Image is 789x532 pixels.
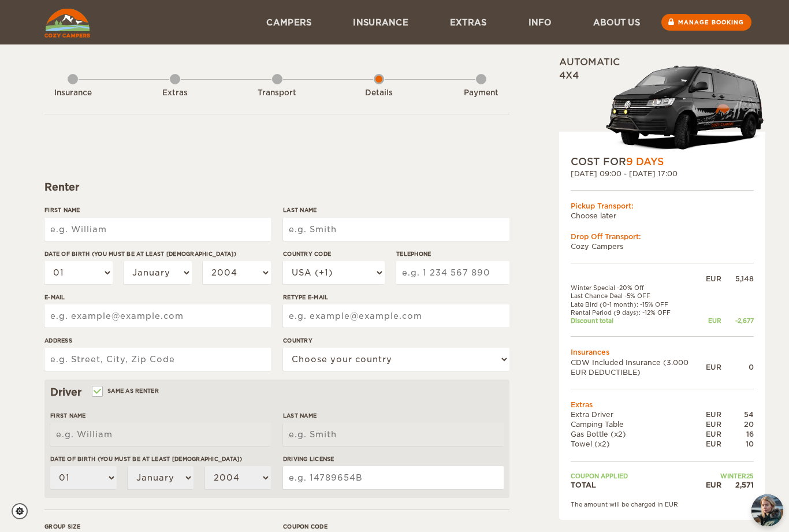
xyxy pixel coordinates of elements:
[347,88,411,99] div: Details
[396,261,509,284] input: e.g. 1 234 567 890
[571,439,706,449] td: Towel (x2)
[44,522,271,531] label: Group size
[283,304,509,328] input: e.g. example@example.com
[50,423,271,446] input: e.g. William
[93,389,101,396] input: Same as renter
[721,317,754,325] div: -2,677
[245,88,309,99] div: Transport
[571,300,706,308] td: Late Bird (0-1 month): -15% OFF
[571,419,706,429] td: Camping Table
[571,480,706,490] td: TOTAL
[571,241,754,251] td: Cozy Campers
[706,419,721,429] div: EUR
[571,410,706,419] td: Extra Driver
[571,169,754,178] div: [DATE] 09:00 - [DATE] 17:00
[706,429,721,439] div: EUR
[44,348,271,371] input: e.g. Street, City, Zip Code
[283,336,509,345] label: Country
[44,180,509,194] div: Renter
[571,292,706,300] td: Last Chance Deal -5% OFF
[751,494,783,526] button: chat-button
[721,480,754,490] div: 2,571
[283,206,509,214] label: Last Name
[571,429,706,439] td: Gas Bottle (x2)
[41,88,105,99] div: Insurance
[571,358,706,377] td: CDW Included Insurance (3.000 EUR DEDUCTIBLE)
[44,250,271,258] label: Date of birth (You must be at least [DEMOGRAPHIC_DATA])
[571,155,754,169] div: COST FOR
[571,308,706,317] td: Rental Period (9 days): -12% OFF
[571,211,754,221] td: Choose later
[751,494,783,526] img: Freyja at Cozy Campers
[626,156,664,168] span: 9 Days
[571,472,706,480] td: Coupon applied
[721,419,754,429] div: 20
[283,411,504,420] label: Last Name
[571,201,754,211] div: Pickup Transport:
[706,472,754,480] td: WINTER25
[571,500,754,508] div: The amount will be charged in EUR
[44,218,271,241] input: e.g. William
[661,14,751,31] a: Manage booking
[283,218,509,241] input: e.g. Smith
[283,466,504,489] input: e.g. 14789654B
[50,411,271,420] label: First Name
[396,250,509,258] label: Telephone
[44,304,271,328] input: e.g. example@example.com
[283,423,504,446] input: e.g. Smith
[44,293,271,302] label: E-mail
[706,274,721,284] div: EUR
[93,385,159,396] label: Same as renter
[283,293,509,302] label: Retype E-mail
[283,250,385,258] label: Country Code
[559,56,765,155] div: Automatic 4x4
[571,232,754,241] div: Drop Off Transport:
[706,439,721,449] div: EUR
[12,503,35,519] a: Cookie settings
[283,522,509,531] label: Coupon code
[143,88,207,99] div: Extras
[721,410,754,419] div: 54
[449,88,513,99] div: Payment
[706,480,721,490] div: EUR
[706,410,721,419] div: EUR
[706,317,721,325] div: EUR
[605,59,765,155] img: stor-langur-4.png
[571,347,754,357] td: Insurances
[571,317,706,325] td: Discount total
[44,336,271,345] label: Address
[50,385,504,399] div: Driver
[44,9,90,38] img: Cozy Campers
[283,455,504,463] label: Driving License
[44,206,271,214] label: First Name
[721,439,754,449] div: 10
[50,455,271,463] label: Date of birth (You must be at least [DEMOGRAPHIC_DATA])
[571,400,754,410] td: Extras
[706,362,721,372] div: EUR
[571,284,706,292] td: Winter Special -20% Off
[721,274,754,284] div: 5,148
[721,362,754,372] div: 0
[721,429,754,439] div: 16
